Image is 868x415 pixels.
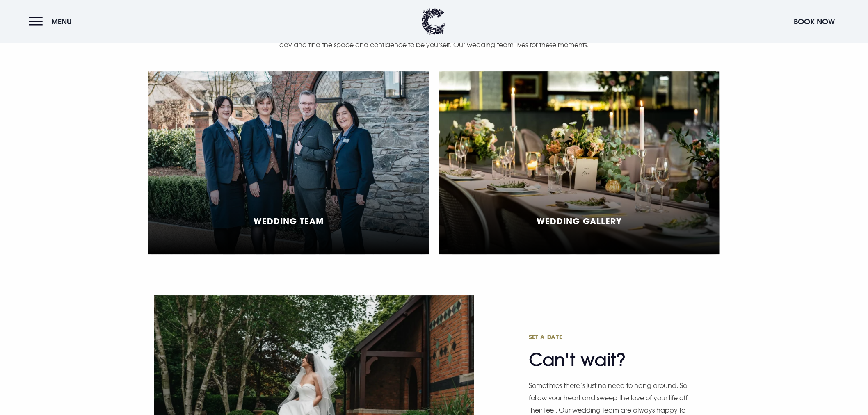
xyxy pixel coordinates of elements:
button: Book Now [790,13,839,30]
h5: Wedding Gallery [537,216,622,226]
h2: Can't wait? [529,333,689,371]
img: Clandeboye Lodge [421,8,445,35]
span: Set a date [529,333,689,341]
a: Wedding Team [148,71,429,254]
span: Menu [51,17,72,26]
button: Menu [29,13,76,30]
h5: Wedding Team [254,216,324,226]
a: Wedding Gallery [439,71,720,254]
